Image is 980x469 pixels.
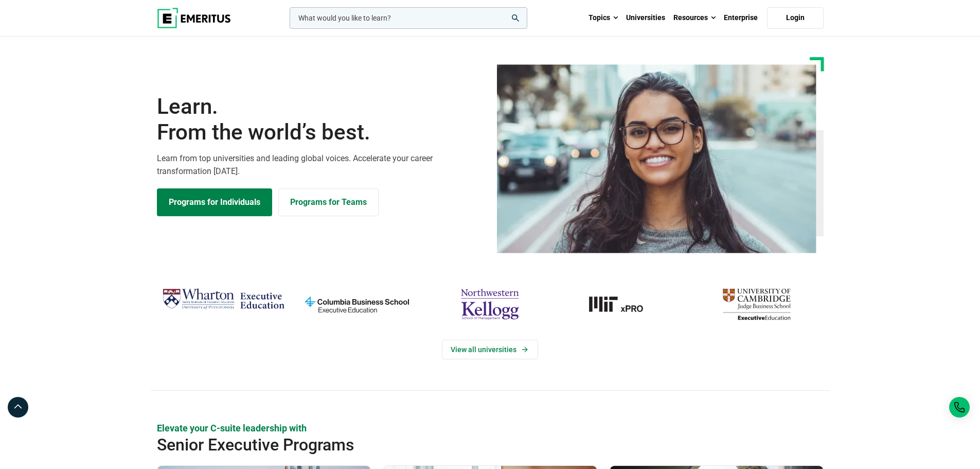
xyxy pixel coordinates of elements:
[157,188,272,216] a: Explore Programs
[157,435,757,455] h2: Senior Executive Programs
[162,284,285,315] img: Wharton Executive Education
[157,422,824,435] p: Elevate your C-suite leadership with
[562,284,685,324] img: MIT xPRO
[295,284,418,324] img: columbia-business-school
[562,284,685,324] a: MIT-xPRO
[278,188,379,216] a: Explore for Business
[497,64,816,253] img: Learn from the world's best
[157,152,484,178] p: Learn from top universities and leading global voices. Accelerate your career transformation [DATE].
[429,284,551,324] img: northwestern-kellogg
[157,94,484,146] h1: Learn.
[767,7,824,29] a: Login
[290,7,527,29] input: woocommerce-product-search-field-0
[695,284,818,324] img: cambridge-judge-business-school
[157,119,484,145] span: From the world’s best.
[442,340,538,359] a: View Universities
